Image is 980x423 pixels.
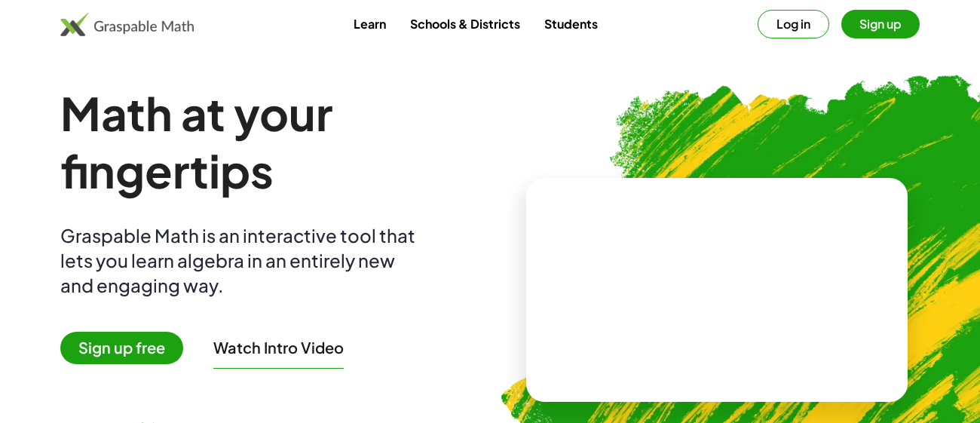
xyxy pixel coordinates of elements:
h1: Math at your fingertips [60,84,466,199]
video: What is this? This is dynamic math notation. Dynamic math notation plays a central role in how Gr... [604,233,830,346]
button: Watch Intro Video [213,338,344,357]
a: Learn [341,10,398,38]
a: Students [532,10,610,38]
button: Sign up [841,10,920,38]
button: Log in [758,10,829,38]
a: Schools & Districts [398,10,532,38]
div: Graspable Math is an interactive tool that lets you learn algebra in an entirely new and engaging... [60,223,422,298]
span: Sign up free [60,332,183,364]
